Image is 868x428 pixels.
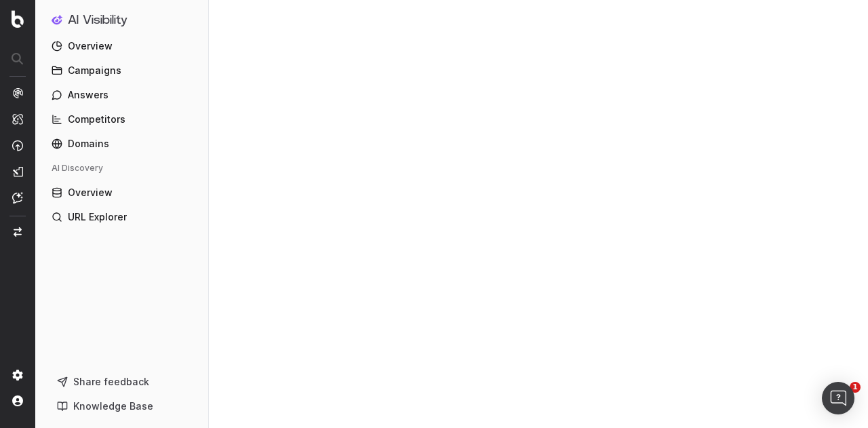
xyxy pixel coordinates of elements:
[68,113,125,126] span: Competitors
[68,64,121,77] span: Campaigns
[73,400,153,413] span: Knowledge Base
[46,35,197,57] a: Overview
[12,192,23,203] img: Assist
[68,137,109,151] span: Domains
[46,109,197,130] a: Competitors
[12,10,24,28] img: Botify logo
[12,370,23,381] img: Setting
[850,382,861,393] span: 1
[68,88,108,102] span: Answers
[12,140,23,151] img: Activation
[68,39,113,53] span: Overview
[46,182,197,203] a: Overview
[46,157,197,179] div: AI Discovery
[12,166,23,177] img: Studio
[52,371,192,393] button: Share feedback
[12,395,23,406] img: My account
[12,87,23,98] img: Analytics
[52,395,192,417] a: Knowledge Base
[52,11,192,30] button: AI Visibility
[68,210,127,224] span: URL Explorer
[822,382,854,414] div: Open Intercom Messenger
[46,84,197,106] a: Answers
[73,375,149,389] span: Share feedback
[12,113,23,125] img: Intelligence
[46,60,197,81] a: Campaigns
[14,227,22,237] img: Switch project
[68,14,127,27] h1: AI Visibility
[46,206,197,228] a: URL Explorer
[68,186,113,199] span: Overview
[46,133,197,155] a: Domains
